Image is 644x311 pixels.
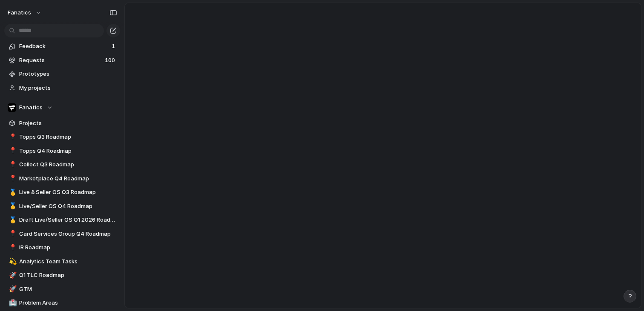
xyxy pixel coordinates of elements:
[4,283,120,296] a: 🚀GTM
[4,269,120,282] a: 🚀Q1 TLC Roadmap
[8,243,16,252] button: 📍
[8,299,16,307] button: 🏥
[19,230,117,238] span: Card Services Group Q4 Roadmap
[9,284,15,294] div: 🚀
[8,257,16,266] button: 💫
[19,147,117,155] span: Topps Q4 Roadmap
[19,56,102,65] span: Requests
[9,229,15,239] div: 📍
[8,271,16,280] button: 🚀
[9,132,15,142] div: 📍
[19,285,117,294] span: GTM
[9,215,15,225] div: 🥇
[9,201,15,211] div: 🥇
[4,145,120,157] a: 📍Topps Q4 Roadmap
[4,214,120,226] a: 🥇Draft Live/Seller OS Q1 2026 Roadmap
[19,243,117,252] span: IR Roadmap
[4,6,46,20] button: fanatics
[112,42,117,51] span: 1
[4,158,120,171] a: 📍Collect Q3 Roadmap
[4,241,120,254] a: 📍IR Roadmap
[19,216,117,224] span: Draft Live/Seller OS Q1 2026 Roadmap
[19,299,117,307] span: Problem Areas
[9,243,15,253] div: 📍
[19,119,117,128] span: Projects
[9,188,15,197] div: 🥇
[4,255,120,268] a: 💫Analytics Team Tasks
[4,82,120,94] a: My projects
[4,101,120,114] button: Fanatics
[19,84,117,92] span: My projects
[4,40,120,53] a: Feedback1
[4,200,120,213] a: 🥇Live/Seller OS Q4 Roadmap
[4,297,120,309] a: 🏥Problem Areas
[8,147,16,155] button: 📍
[4,131,120,143] a: 📍Topps Q3 Roadmap
[9,298,15,308] div: 🏥
[4,186,120,199] a: 🥇Live & Seller OS Q3 Roadmap
[19,174,117,183] span: Marketplace Q4 Roadmap
[4,172,120,185] a: 📍Marketplace Q4 Roadmap
[19,103,43,112] span: Fanatics
[8,188,16,197] button: 🥇
[19,133,117,141] span: Topps Q3 Roadmap
[4,54,120,67] a: Requests100
[19,188,117,197] span: Live & Seller OS Q3 Roadmap
[8,133,16,141] button: 📍
[9,160,15,170] div: 📍
[8,230,16,238] button: 📍
[19,202,117,211] span: Live/Seller OS Q4 Roadmap
[19,271,117,280] span: Q1 TLC Roadmap
[19,257,117,266] span: Analytics Team Tasks
[8,202,16,211] button: 🥇
[8,174,16,183] button: 📍
[8,216,16,224] button: 🥇
[8,9,31,17] span: fanatics
[19,42,109,51] span: Feedback
[9,271,15,280] div: 🚀
[8,160,16,169] button: 📍
[105,56,117,65] span: 100
[4,68,120,80] a: Prototypes
[9,174,15,183] div: 📍
[9,146,15,156] div: 📍
[19,160,117,169] span: Collect Q3 Roadmap
[8,285,16,294] button: 🚀
[4,117,120,130] a: Projects
[19,70,117,78] span: Prototypes
[9,257,15,266] div: 💫
[4,228,120,240] a: 📍Card Services Group Q4 Roadmap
